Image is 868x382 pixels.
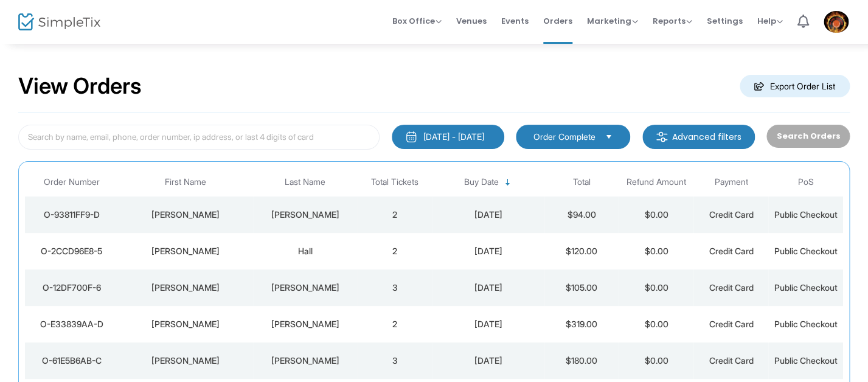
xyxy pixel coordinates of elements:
[619,269,693,306] td: $0.00
[435,209,541,221] div: 8/22/2025
[392,125,504,149] button: [DATE] - [DATE]
[435,355,541,367] div: 8/21/2025
[544,269,619,306] td: $105.00
[122,209,250,221] div: William
[757,15,783,27] span: Help
[28,245,116,257] div: O-2CCD96E8-5
[709,246,753,256] span: Credit Card
[256,282,355,294] div: Vaughan
[464,177,499,187] span: Buy Date
[358,233,432,269] td: 2
[503,178,513,187] span: Sortable
[774,209,838,220] span: Public Checkout
[122,355,250,367] div: Laurie
[709,209,753,220] span: Credit Card
[358,168,432,196] th: Total Tickets
[358,342,432,379] td: 3
[285,177,325,187] span: Last Name
[642,125,755,149] m-button: Advanced filters
[423,131,484,143] div: [DATE] - [DATE]
[122,318,250,330] div: Gregory Dale
[18,125,380,150] input: Search by name, email, phone, order number, ip address, or last 4 digits of card
[165,177,206,187] span: First Name
[501,5,529,36] span: Events
[28,282,116,294] div: O-12DF700F-6
[774,246,838,256] span: Public Checkout
[122,245,250,257] div: Karen
[544,342,619,379] td: $180.00
[544,233,619,269] td: $120.00
[774,319,838,329] span: Public Checkout
[653,15,692,27] span: Reports
[256,209,355,221] div: Beasley
[435,318,541,330] div: 8/21/2025
[587,15,638,27] span: Marketing
[619,196,693,233] td: $0.00
[435,282,541,294] div: 8/21/2025
[544,168,619,196] th: Total
[358,306,432,342] td: 2
[256,355,355,367] div: Winton
[392,15,442,27] span: Box Office
[122,282,250,294] div: Ronald
[28,318,116,330] div: O-E33839AA-D
[358,269,432,306] td: 3
[28,355,116,367] div: O-61E5B6AB-C
[44,177,100,187] span: Order Number
[709,282,753,293] span: Credit Card
[28,209,116,221] div: O-93811FF9-D
[656,131,668,143] img: filter
[600,130,617,144] button: Select
[709,355,753,366] span: Credit Card
[435,245,541,257] div: 8/22/2025
[544,306,619,342] td: $319.00
[740,75,850,97] m-button: Export Order List
[619,306,693,342] td: $0.00
[707,5,743,36] span: Settings
[619,342,693,379] td: $0.00
[543,5,572,36] span: Orders
[714,177,748,187] span: Payment
[619,168,693,196] th: Refund Amount
[533,131,595,143] span: Order Complete
[18,73,142,100] h2: View Orders
[774,282,838,293] span: Public Checkout
[256,318,355,330] div: Hobbs
[544,196,619,233] td: $94.00
[456,5,487,36] span: Venues
[405,131,417,143] img: monthly
[798,177,814,187] span: PoS
[358,196,432,233] td: 2
[774,355,838,366] span: Public Checkout
[256,245,355,257] div: Hall
[619,233,693,269] td: $0.00
[709,319,753,329] span: Credit Card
